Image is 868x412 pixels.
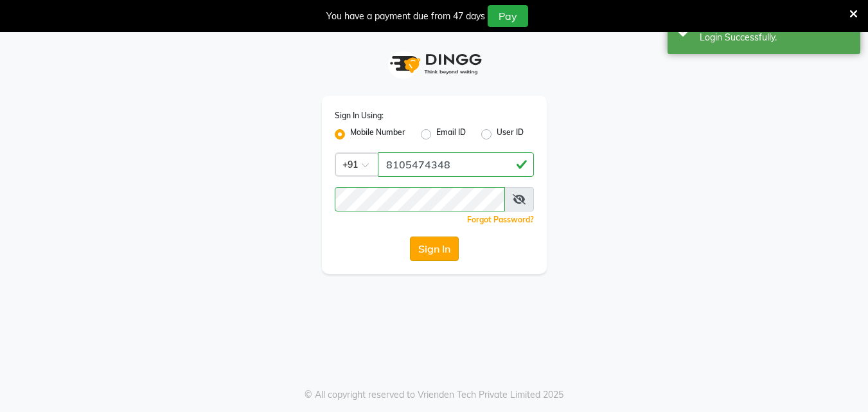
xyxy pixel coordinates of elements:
[383,45,486,83] img: logo1.svg
[335,187,505,211] input: Username
[378,152,534,177] input: Username
[497,127,524,142] label: User ID
[350,127,405,142] label: Mobile Number
[335,110,384,121] label: Sign In Using:
[488,5,528,27] button: Pay
[467,215,534,224] a: Forgot Password?
[436,127,466,142] label: Email ID
[700,31,851,44] div: Login Successfully.
[410,237,459,261] button: Sign In
[326,10,485,23] div: You have a payment due from 47 days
